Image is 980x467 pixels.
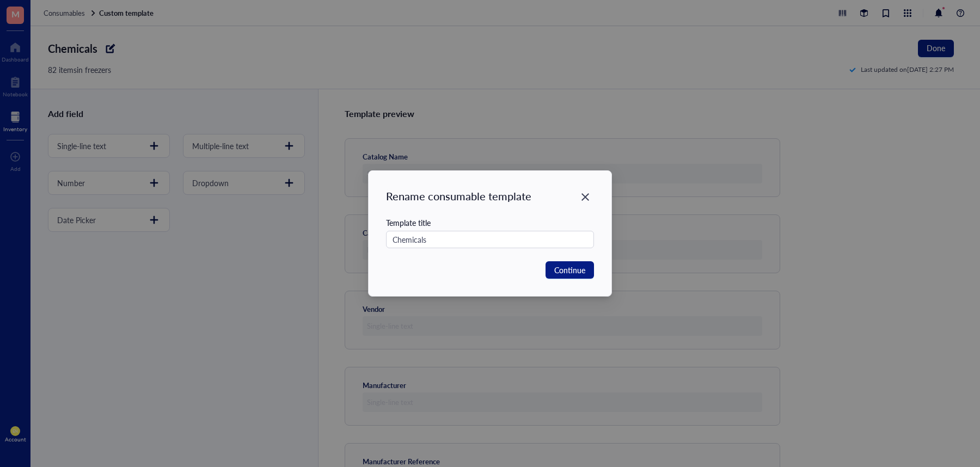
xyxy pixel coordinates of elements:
span: Continue [554,264,585,276]
button: Close [577,188,594,206]
span: Close [577,191,594,204]
div: Rename consumable template [386,188,594,204]
div: Template title [386,217,594,229]
button: Continue [546,261,594,279]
